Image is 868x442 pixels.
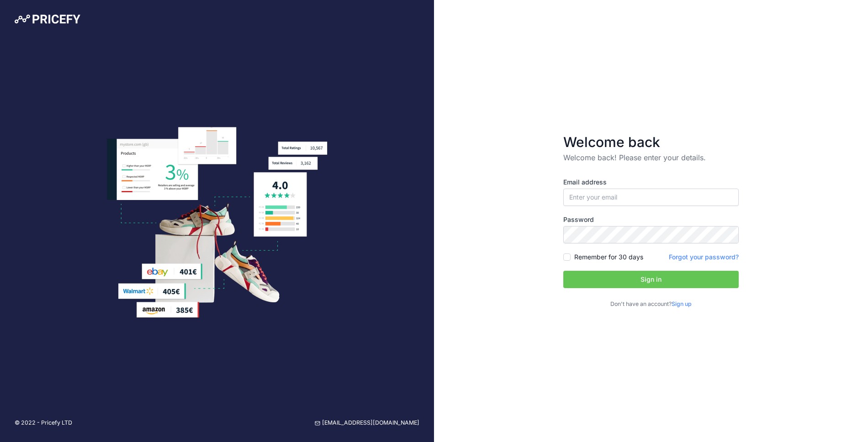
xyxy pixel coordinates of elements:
[15,419,72,427] p: © 2022 - Pricefy LTD
[672,300,692,307] a: Sign up
[563,189,739,206] input: Enter your email
[315,419,419,427] a: [EMAIL_ADDRESS][DOMAIN_NAME]
[563,178,739,187] label: Email address
[563,215,739,224] label: Password
[574,253,643,262] label: Remember for 30 days
[563,271,739,288] button: Sign in
[563,152,739,163] p: Welcome back! Please enter your details.
[669,253,739,261] a: Forgot your password?
[563,134,739,150] h3: Welcome back
[15,15,80,24] img: Pricefy
[563,300,739,309] p: Don't have an account?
